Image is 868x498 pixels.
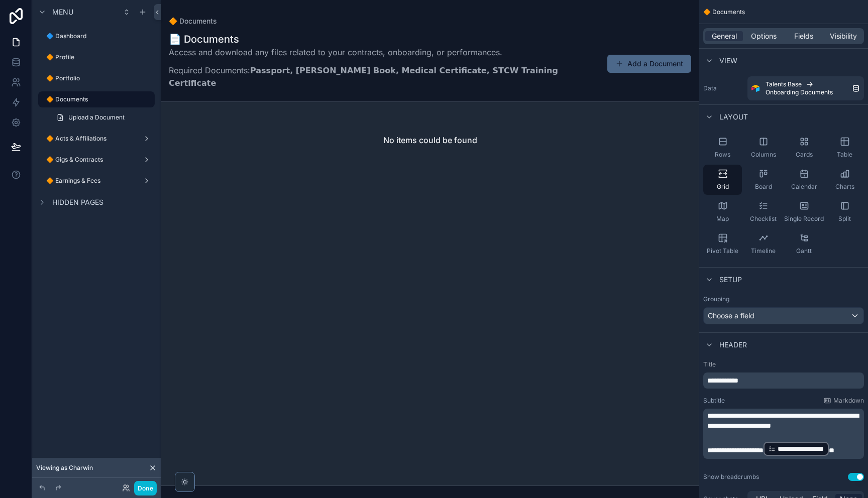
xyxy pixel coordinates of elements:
span: Fields [794,31,813,41]
a: 🔶 Portfolio [38,70,155,86]
a: 🔶 Gigs & Contracts [38,152,155,168]
label: Title [703,360,864,368]
label: 🔷 Dashboard [46,32,153,40]
label: 🔶 Earnings & Fees [46,177,139,185]
span: Checklist [750,215,777,223]
button: Board [744,165,783,195]
label: 🔶 Portfolio [46,74,153,82]
label: 🔶 Profile [46,53,153,61]
span: Pivot Table [707,247,738,255]
p: Required Documents: [169,64,601,89]
button: Calendar [785,165,823,195]
span: Gantt [796,247,812,255]
span: Single Record [784,215,824,223]
strong: Passport, [PERSON_NAME] Book, Medical Certificate, STCW Training Certificate [169,66,558,88]
button: Columns [744,133,783,163]
span: Table [837,151,852,159]
div: Show breadcrumbs [703,473,759,481]
span: Cards [796,151,813,159]
div: scrollable content [703,372,864,389]
a: 🔶 Earnings & Fees [38,173,155,189]
span: General [712,31,737,41]
span: Columns [751,151,776,159]
span: Visibility [830,31,857,41]
label: Grouping [703,295,729,303]
label: Data [703,84,743,92]
span: 🔶 Documents [703,8,745,16]
span: Rows [715,151,730,159]
a: Upload a Document [50,109,155,126]
button: Choose a field [703,307,864,324]
button: Timeline [744,229,783,259]
button: Add a Document [607,55,691,73]
div: scrollable content [703,409,864,459]
label: 🔶 Documents [46,95,149,103]
a: 🔶 Documents [38,91,155,107]
span: Calendar [791,183,817,191]
button: Cards [785,133,823,163]
label: 🔶 Acts & Affiliations [46,135,139,143]
a: 🔶 Documents [169,16,217,26]
button: Done [134,481,157,495]
h1: 📄 Documents [169,32,601,46]
a: 🔶 Acts & Affiliations [38,131,155,147]
div: Choose a field [704,308,863,324]
label: Subtitle [703,397,725,405]
span: Header [719,340,747,350]
span: Split [838,215,851,223]
span: Onboarding Documents [766,88,833,96]
span: Upload a Document [68,113,125,121]
button: Checklist [744,197,783,227]
span: Setup [719,275,742,285]
button: Grid [703,165,742,195]
span: Board [755,183,772,191]
span: Markdown [833,397,864,405]
p: Access and download any files related to your contracts, onboarding, or performances. [169,46,601,58]
button: Single Record [785,197,823,227]
a: Talents BaseOnboarding Documents [747,76,864,100]
button: Map [703,197,742,227]
img: Airtable Logo [751,84,759,92]
h2: No items could be found [383,134,477,146]
button: Pivot Table [703,229,742,259]
span: Talents Base [766,80,802,88]
span: Layout [719,112,748,122]
span: Timeline [751,247,776,255]
span: Hidden pages [52,197,103,207]
button: Charts [825,165,864,195]
a: 🔶 Profile [38,49,155,65]
label: 🔶 Gigs & Contracts [46,156,139,164]
button: Split [825,197,864,227]
span: Map [716,215,729,223]
a: 🔷 Dashboard [38,28,155,44]
button: Rows [703,133,742,163]
span: Options [751,31,777,41]
span: View [719,56,737,66]
span: Charts [835,183,854,191]
button: Gantt [785,229,823,259]
span: Menu [52,7,73,17]
a: Markdown [823,397,864,405]
span: Viewing as Charwin [36,464,93,472]
span: Grid [717,183,729,191]
button: Table [825,133,864,163]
